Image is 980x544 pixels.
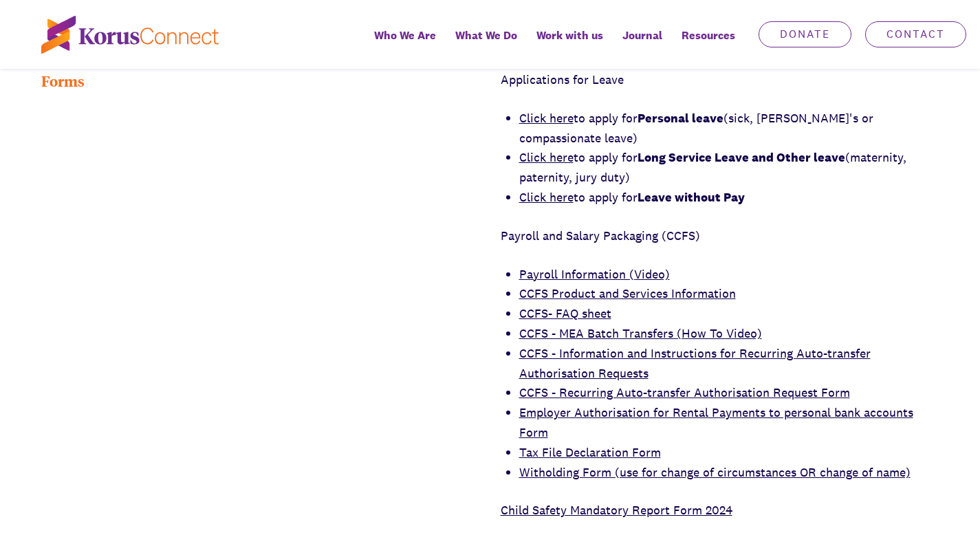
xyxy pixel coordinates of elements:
li: to apply for (sick, [PERSON_NAME]'s or compassionate leave) [519,109,939,149]
img: korus-connect%2Fc5177985-88d5-491d-9cd7-4a1febad1357_logo.svg [41,16,219,54]
span: What We Do [455,25,517,45]
div: Resources [672,19,745,69]
a: CCFS Product and Services Information [519,285,736,301]
strong: Personal leave [638,110,723,126]
span: Who We Are [374,25,436,45]
a: CCFS - Information and Instructions for Recurring Auto-transfer Authorisation Requests [519,345,871,381]
strong: Long Service Leave and Other leave [638,149,845,165]
p: Payroll and Salary Packaging (CCFS) [501,226,939,246]
strong: Leave without Pay [638,189,745,205]
a: CCFS - MEA Batch Transfers (How To Video) [519,325,762,341]
p: Applications for Leave [501,70,939,90]
a: Tax File Declaration Form [519,444,661,460]
a: Child Safety Mandatory Report Form 2024 [501,502,732,518]
a: Employer Authorisation for Rental Payments to personal bank accounts Form [519,404,913,440]
a: CCFS- FAQ sheet [519,305,611,321]
a: Who We Are [364,19,446,69]
a: Witholding Form (use for change of circumstances OR change of name) [519,464,911,480]
a: Journal [613,19,672,69]
a: Payroll Information (Video) [519,266,670,282]
a: Work with us [527,19,613,69]
span: Work with us [536,25,603,45]
span: Journal [622,25,662,45]
a: Donate [759,21,851,47]
a: What We Do [446,19,527,69]
a: Click here [519,110,574,126]
a: Click here [519,149,574,165]
li: to apply for (maternity, paternity, jury duty) [519,148,939,188]
a: Contact [865,21,966,47]
li: to apply for [519,188,939,208]
a: CCFS - Recurring Auto-transfer Authorisation Request Form [519,384,850,400]
a: Click here [519,189,574,205]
